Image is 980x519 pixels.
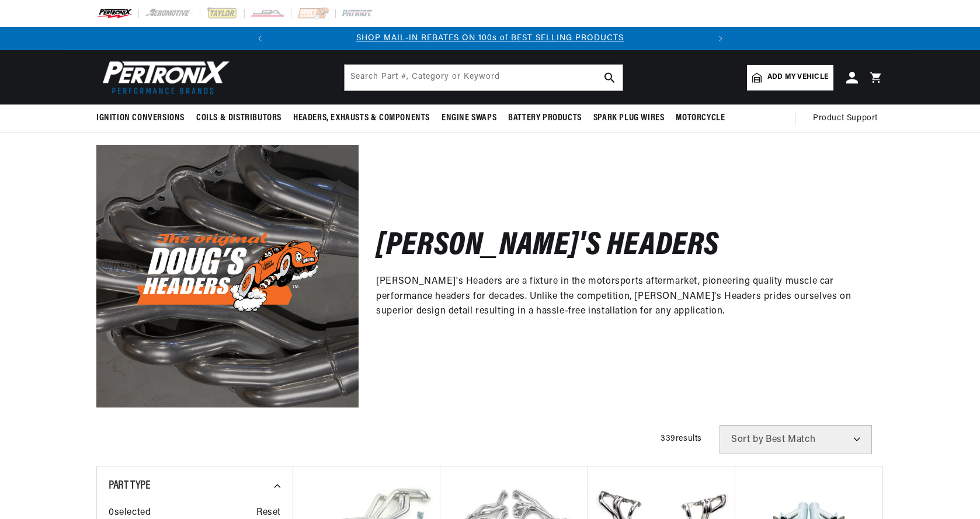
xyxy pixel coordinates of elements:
span: Ignition Conversions [96,112,185,124]
span: 339 results [661,434,702,443]
slideshow-component: Translation missing: en.sections.announcements.announcement_bar [67,27,913,50]
a: Add my vehicle [747,65,833,90]
summary: Coils & Distributors [190,105,287,132]
button: Translation missing: en.sections.announcements.next_announcement [709,27,732,50]
div: 1 of 2 [272,32,709,45]
h2: [PERSON_NAME]'s Headers [376,233,720,260]
span: Sort by [731,435,763,444]
span: Coils & Distributors [196,112,282,124]
span: Battery Products [508,112,582,124]
input: Search Part #, Category or Keyword [345,65,623,90]
a: SHOP MAIL-IN REBATES ON 100s of BEST SELLING PRODUCTS [356,34,624,43]
p: [PERSON_NAME]'s Headers are a fixture in the motorsports aftermarket, pioneering quality muscle c... [376,274,866,319]
span: Headers, Exhausts & Components [293,112,430,124]
button: search button [597,65,623,90]
summary: Engine Swaps [436,105,502,132]
summary: Spark Plug Wires [588,105,670,132]
span: Engine Swaps [442,112,496,124]
span: Add my vehicle [767,72,828,83]
summary: Headers, Exhausts & Components [287,105,436,132]
img: Pertronix [96,57,231,97]
button: Translation missing: en.sections.announcements.previous_announcement [248,27,272,50]
summary: Motorcycle [670,105,731,132]
img: Doug's Headers [96,145,359,407]
summary: Product Support [813,105,884,133]
span: Spark Plug Wires [593,112,665,124]
span: Product Support [813,112,878,125]
span: Motorcycle [676,112,725,124]
summary: Ignition Conversions [96,105,190,132]
summary: Battery Products [502,105,588,132]
div: Announcement [272,32,709,45]
span: Part Type [109,480,150,492]
select: Sort by [720,425,872,454]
